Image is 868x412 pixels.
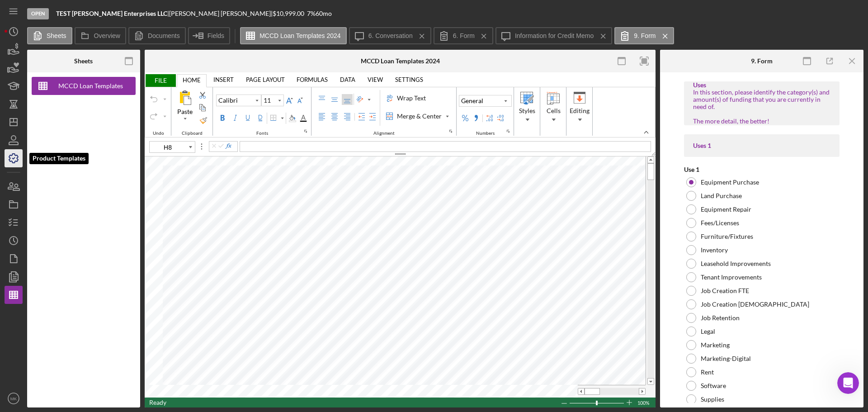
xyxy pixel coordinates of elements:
[701,206,751,213] label: Equipment Repair
[561,398,568,408] div: Zoom Out
[453,32,475,39] label: 6. Form
[178,131,206,136] div: Clipboard
[110,222,118,230] span: great
[505,128,512,135] button: Numbers
[188,27,230,44] button: Fields
[316,10,332,17] div: 60 mo
[484,113,495,123] button: Increase Decimal
[240,141,651,152] div: Formula Bar
[447,128,454,135] button: Alignment
[149,131,168,136] div: Undo
[175,107,194,116] div: Paste
[295,95,306,106] button: Decrease Font Size
[6,4,23,21] button: go back
[261,95,284,106] div: Font Size
[230,113,241,123] label: Italic
[194,141,209,152] span: Splitter
[362,73,388,86] a: VIEW
[158,4,175,21] button: Home
[7,210,174,287] div: Operator says…
[47,32,66,39] label: Sheets
[384,111,443,122] div: Merge & Center
[128,27,186,44] button: Documents
[390,73,429,86] a: SETTINGS
[471,113,481,123] button: Comma Style
[701,314,740,322] label: Job Retention
[175,107,195,125] div: All
[342,111,353,122] label: Right Align
[701,301,809,308] label: Job Creation [DEMOGRAPHIC_DATA]
[56,10,169,17] div: |
[253,131,272,136] div: Fonts
[255,113,266,123] label: Double Underline
[273,10,307,17] div: $10,999.00
[637,398,651,408] span: 100%
[335,73,361,86] a: DATA
[14,138,141,147] div: Best,
[27,27,72,44] button: Sheets
[225,142,232,150] button: Insert Function
[643,129,650,136] button: collapsedRibbon
[701,246,728,254] label: Inventory
[701,260,771,267] label: Leasehold Improvements
[54,77,127,95] div: MCCD Loan Templates 2024
[693,142,830,149] div: Uses 1
[459,96,485,105] div: General
[515,32,594,39] label: Information for Credit Memo
[472,131,498,136] div: Numbers
[701,179,759,186] label: Equipment Purchase
[217,96,240,105] div: Calibri
[349,27,431,44] button: 6. Conversation
[268,113,278,123] div: Border
[368,32,413,39] label: 6. Conversation
[370,131,398,136] div: Alignment
[316,111,327,122] label: Left Align
[56,9,167,17] b: TEST [PERSON_NAME] Enterprises LLC
[354,93,373,106] button: Orientation
[701,274,762,281] label: Tenant Improvements
[701,192,742,199] label: Land Purchase
[14,186,141,204] div: Help [PERSON_NAME] understand how they’re doing:
[701,369,714,376] label: Rent
[459,95,512,107] button: Number Format
[26,5,40,19] img: Profile image for Operator
[14,107,85,114] a: [URL][DOMAIN_NAME]
[7,180,174,210] div: Operator says…
[155,293,170,307] button: Send a message…
[291,73,333,86] a: FORMULAS
[94,32,120,39] label: Overview
[626,398,633,407] div: Zoom In
[208,73,239,86] a: INSERT
[74,57,93,65] div: Sheets
[614,27,674,44] button: 9. Form
[395,112,443,121] div: Merge & Center
[460,113,471,123] button: Percent Style
[569,398,626,407] div: Zoom
[210,142,217,150] button: Cancel Edit
[177,74,206,86] a: HOME
[684,166,840,173] div: Use 1
[240,27,347,44] button: MCCD Loan Templates 2024
[217,142,225,150] button: Commit Edit
[19,233,123,242] div: Thanks for letting us know
[634,32,656,39] label: 9. Form
[241,73,290,86] a: PAGE LAYOUT
[596,401,598,405] div: Zoom
[701,341,730,349] label: Marketing
[329,94,340,105] label: Middle Align
[10,396,17,401] text: MK
[169,10,273,17] div: [PERSON_NAME] [PERSON_NAME] |
[287,113,297,123] div: Background Color
[7,168,174,180] div: [DATE]
[43,296,50,303] button: Upload attachment
[701,219,739,227] label: Fees/Licenses
[751,57,773,65] div: 9. Form
[149,398,166,406] span: Ready
[216,95,261,106] button: Font Family
[701,355,751,362] label: Marketing-Digital
[568,87,591,136] div: Editing
[361,57,440,65] div: MCCD Loan Templates 2024
[443,110,451,123] div: Merge & Center
[242,113,253,123] label: Underline
[284,95,295,106] button: Increase Font Size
